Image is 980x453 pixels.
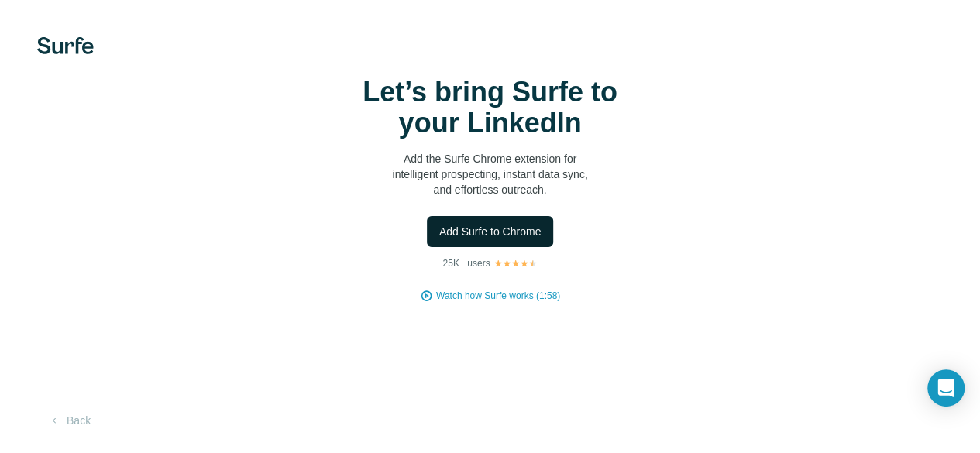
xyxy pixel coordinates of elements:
p: 25K+ users [442,256,490,270]
span: Add Surfe to Chrome [439,224,542,239]
h1: Let’s bring Surfe to your LinkedIn [335,77,645,139]
div: Open Intercom Messenger [927,369,965,407]
button: Add Surfe to Chrome [427,216,554,247]
p: Add the Surfe Chrome extension for intelligent prospecting, instant data sync, and effortless out... [335,151,645,197]
button: Watch how Surfe works (1:58) [436,289,560,303]
button: Back [37,407,101,434]
img: Rating Stars [493,259,538,268]
img: Surfe's logo [37,37,94,54]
